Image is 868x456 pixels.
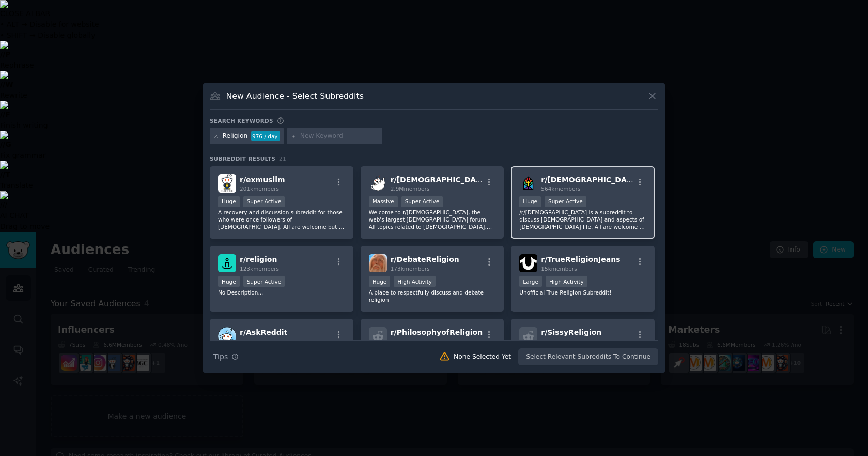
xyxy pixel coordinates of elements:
[391,328,483,336] span: r/ PhilosophyofReligion
[218,254,236,272] img: religion
[240,328,287,336] span: r/ AskReddit
[541,339,574,345] span: 4k members
[369,276,391,287] div: Huge
[519,254,537,272] img: TrueReligionJeans
[218,276,240,287] div: Huge
[391,255,459,263] span: r/ DebateReligion
[240,266,279,272] span: 123k members
[243,276,285,287] div: Super Active
[369,254,387,272] img: DebateReligion
[541,328,601,336] span: r/ SissyReligion
[213,351,228,362] span: Tips
[218,289,345,296] p: No Description...
[210,348,242,366] button: Tips
[391,266,430,272] span: 173k members
[541,266,577,272] span: 15k members
[391,339,426,345] span: 30k members
[240,255,277,263] span: r/ religion
[519,289,646,296] p: Unofficial True Religion Subreddit!
[519,276,542,287] div: Large
[218,327,236,345] img: AskReddit
[541,255,620,263] span: r/ TrueReligionJeans
[394,276,436,287] div: High Activity
[369,289,496,303] p: A place to respectfully discuss and debate religion
[240,339,282,345] span: 57.1M members
[546,276,587,287] div: High Activity
[454,352,511,362] div: None Selected Yet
